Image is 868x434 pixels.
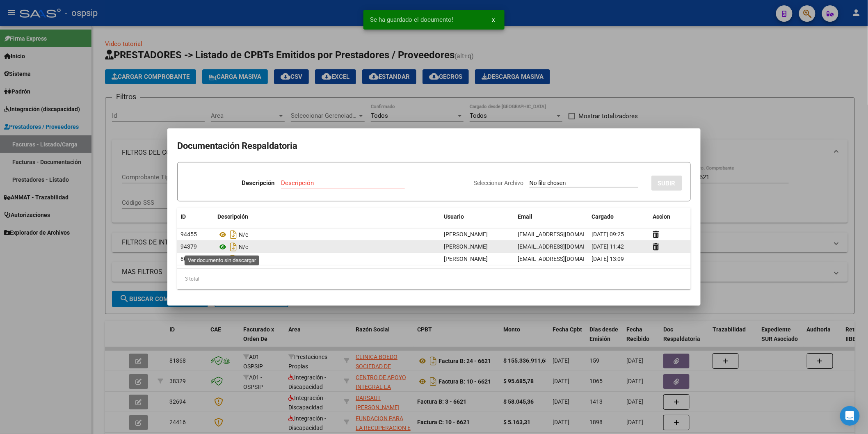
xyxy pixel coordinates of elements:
[217,253,437,266] div: Detalle
[518,231,609,238] span: [EMAIL_ADDRESS][DOMAIN_NAME]
[518,213,532,220] span: Email
[514,208,588,226] datatable-header-cell: Email
[228,228,239,241] i: Descargar documento
[228,253,239,266] i: Descargar documento
[217,228,437,241] div: N/c
[444,231,488,238] span: [PERSON_NAME]
[217,240,437,254] div: N/c
[518,243,609,250] span: [EMAIL_ADDRESS][DOMAIN_NAME]
[658,180,676,187] span: SUBIR
[180,243,197,250] span: 94379
[228,240,239,254] i: Descargar documento
[474,180,523,186] span: Seleccionar Archivo
[180,231,197,238] span: 94455
[592,213,614,220] span: Cargado
[214,208,441,226] datatable-header-cell: Descripción
[588,208,650,226] datatable-header-cell: Cargado
[444,256,488,262] span: [PERSON_NAME]
[242,178,274,188] p: Descripción
[177,208,214,226] datatable-header-cell: ID
[592,243,624,250] span: [DATE] 11:42
[177,138,691,154] h2: Documentación Respaldatoria
[444,243,488,250] span: [PERSON_NAME]
[592,231,624,238] span: [DATE] 09:25
[650,208,691,226] datatable-header-cell: Accion
[518,256,609,262] span: [EMAIL_ADDRESS][DOMAIN_NAME]
[492,16,495,23] span: x
[651,176,682,191] button: SUBIR
[177,269,691,289] div: 3 total
[441,208,514,226] datatable-header-cell: Usuario
[592,256,624,262] span: [DATE] 13:09
[840,406,860,426] div: Open Intercom Messenger
[485,12,501,27] button: x
[370,16,453,24] span: Se ha guardado el documento!
[180,256,197,262] span: 80885
[180,213,186,220] span: ID
[653,213,671,220] span: Accion
[444,213,464,220] span: Usuario
[217,213,248,220] span: Descripción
